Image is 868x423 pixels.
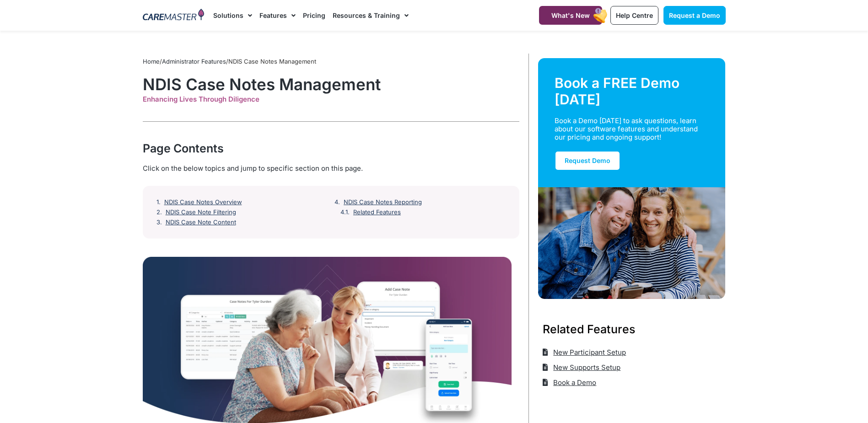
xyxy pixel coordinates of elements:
[143,95,519,103] div: Enhancing Lives Through Diligence
[555,75,709,108] div: Book a FREE Demo [DATE]
[164,199,242,206] a: NDIS Case Notes Overview
[143,75,519,94] h1: NDIS Case Notes Management
[551,345,626,360] span: New Participant Setup
[143,58,160,65] a: Home
[543,345,626,360] a: New Participant Setup
[344,199,422,206] a: NDIS Case Notes Reporting
[543,375,597,390] a: Book a Demo
[551,375,596,390] span: Book a Demo
[543,321,721,337] h3: Related Features
[143,140,519,157] div: Page Contents
[555,151,620,171] a: Request Demo
[538,187,726,299] img: Support Worker and NDIS Participant out for a coffee.
[543,360,621,375] a: New Supports Setup
[610,6,658,25] a: Help Centre
[565,157,610,164] span: Request Demo
[555,117,698,141] div: Book a Demo [DATE] to ask questions, learn about our software features and understand our pricing...
[166,219,236,226] a: NDIS Case Note Content
[353,209,401,216] a: Related Features
[663,6,726,25] a: Request a Demo
[551,360,620,375] span: New Supports Setup
[166,209,236,216] a: NDIS Case Note Filtering
[143,58,316,65] span: / /
[669,11,720,19] span: Request a Demo
[143,163,519,174] div: Click on the below topics and jump to specific section on this page.
[143,9,205,22] img: CareMaster Logo
[162,58,226,65] a: Administrator Features
[551,11,590,19] span: What's New
[539,6,602,25] a: What's New
[616,11,653,19] span: Help Centre
[228,58,316,65] span: NDIS Case Notes Management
